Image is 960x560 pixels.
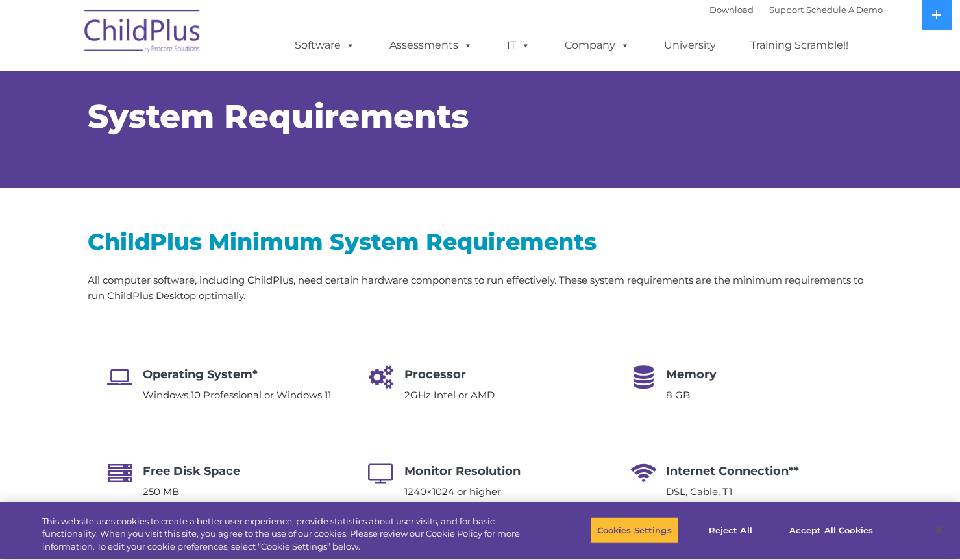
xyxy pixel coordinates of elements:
div: This website uses cookies to create a better user experience, provide statistics about user visit... [42,515,528,554]
a: Support [769,5,804,15]
h4: Operating System* [143,365,331,383]
span: 250 MB [143,485,179,498]
span: 8 GB [666,389,690,401]
button: Close [925,516,954,544]
p: All computer software, including ChildPlus, need certain hardware components to run effectively. ... [88,273,873,304]
span: Monitor Resolution [404,464,521,478]
a: IT [494,32,543,58]
span: System Requirements [88,97,469,136]
span: Phone number [393,128,448,138]
img: ChildPlus by Procare Solutions [78,1,208,66]
h2: ChildPlus Minimum System Requirements [88,227,873,256]
span: Internet Connection** [666,464,799,478]
p: Windows 10 Professional or Windows 11 [143,387,331,403]
button: Reject All [690,517,771,544]
span: Processor [404,367,466,382]
span: 1240×1024 or higher [404,485,501,498]
button: Accept All Cookies [782,517,880,544]
a: Download [709,5,754,15]
span: 2GHz Intel or AMD [404,389,495,401]
a: Schedule A Demo [806,5,883,15]
a: Software [282,32,368,58]
span: Free Disk Space [143,464,240,478]
span: Memory [666,367,717,382]
a: Company [552,32,643,58]
font: | [709,5,883,15]
a: Training Scramble!! [737,32,861,58]
button: Cookies Settings [590,517,679,544]
a: University [651,32,729,58]
span: Last name [393,75,432,85]
span: DSL, Cable, T1 [666,485,732,498]
a: Assessments [376,32,486,58]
